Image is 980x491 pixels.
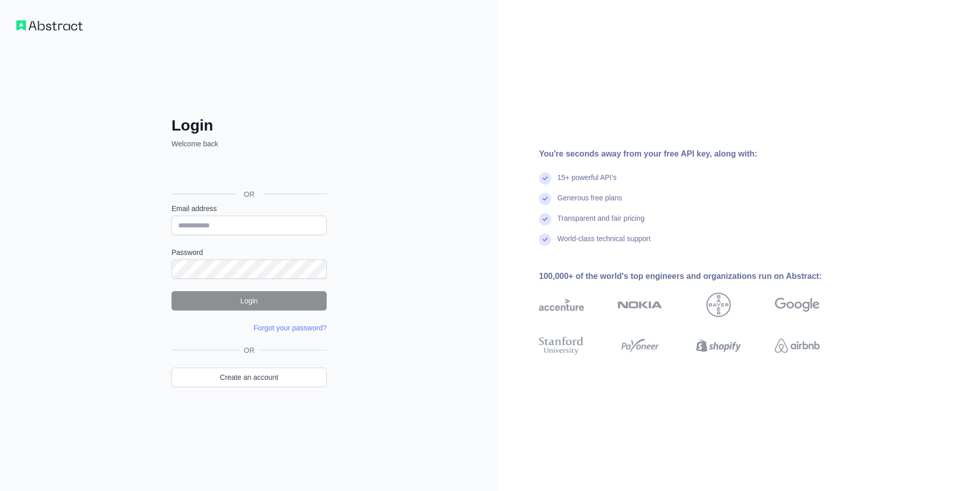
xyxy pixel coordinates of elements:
[539,193,551,205] img: check mark
[171,203,327,214] label: Email address
[539,213,551,225] img: check mark
[539,334,584,357] img: stanford university
[706,293,731,317] img: bayer
[171,247,327,257] label: Password
[240,345,259,355] span: OR
[557,234,651,254] div: World-class technical support
[171,139,327,149] p: Welcome back
[557,213,645,234] div: Transparent and fair pricing
[171,291,327,311] button: Login
[166,160,330,183] iframe: Tombol Login dengan Google
[618,293,663,317] img: nokia
[557,172,617,193] div: 15+ powerful API's
[618,334,663,357] img: payoneer
[539,148,852,160] div: You're seconds away from your free API key, along with:
[775,293,820,317] img: google
[696,334,741,357] img: shopify
[539,270,852,282] div: 100,000+ of the world's top engineers and organizations run on Abstract:
[539,234,551,246] img: check mark
[557,193,622,213] div: Generous free plans
[171,116,327,135] h2: Login
[16,20,83,31] img: Workflow
[236,189,263,199] span: OR
[254,324,327,332] a: Forgot your password?
[539,172,551,185] img: check mark
[775,334,820,357] img: airbnb
[539,293,584,317] img: accenture
[171,368,327,387] a: Create an account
